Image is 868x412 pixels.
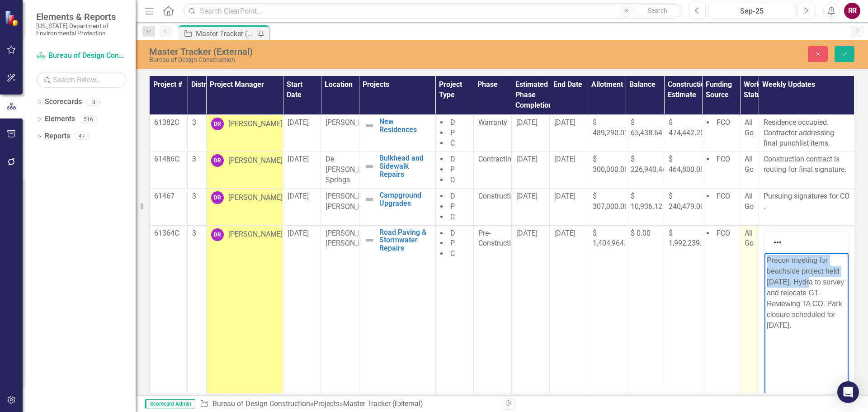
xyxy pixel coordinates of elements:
[211,191,224,204] div: DR
[478,118,507,127] span: Warranty
[183,3,682,19] input: Search ClearPoint...
[200,399,495,409] div: » »
[288,155,309,163] span: [DATE]
[86,98,101,106] div: 8
[364,235,375,246] img: Not Defined
[717,229,730,237] span: FCO
[770,236,785,249] button: Reveal or hide additional toolbar items
[450,155,455,163] span: D
[288,192,309,200] span: [DATE]
[211,154,224,167] div: DR
[154,228,183,239] p: 61364C
[145,399,195,408] span: Scorecard Admin
[669,229,710,248] span: $ 1,992,239.32
[712,6,792,17] div: Sep-25
[450,139,455,147] span: C
[450,239,455,247] span: P
[593,229,634,248] span: $ 1,404,964.46
[745,192,754,211] span: All Go
[325,229,380,248] span: [PERSON_NAME] [PERSON_NAME]
[325,155,380,184] span: De [PERSON_NAME] Springs
[717,155,730,163] span: FCO
[192,118,196,127] span: 3
[45,131,70,142] a: Reports
[192,229,196,237] span: 3
[635,5,680,17] button: Search
[4,10,20,26] img: ClearPoint Strategy
[478,192,519,200] span: Construction
[450,175,455,184] span: C
[837,381,859,403] div: Open Intercom Messenger
[450,202,455,211] span: P
[379,191,431,207] a: Campground Upgrades
[343,399,423,408] div: Master Tracker (External)
[669,155,704,174] span: $ 464,800.00
[478,229,519,248] span: Pre-Construction
[288,118,309,127] span: [DATE]
[745,155,754,174] span: All Go
[379,118,431,133] a: New Residences
[450,213,455,221] span: C
[554,118,576,127] span: [DATE]
[149,47,545,57] div: Master Tracker (External)
[717,192,730,200] span: FCO
[80,115,97,123] div: 516
[379,228,431,252] a: Road Paving & Stormwater Repairs
[554,229,576,237] span: [DATE]
[844,3,860,19] button: RR
[764,118,849,149] p: Residence occupied. Contractor addressing final punchlist items.
[228,156,283,166] div: [PERSON_NAME]
[36,11,127,22] span: Elements & Reports
[211,118,224,130] div: DR
[228,193,283,203] div: [PERSON_NAME]
[212,399,310,408] a: Bureau of Design Construction
[364,161,375,172] img: Not Defined
[325,192,380,211] span: [PERSON_NAME] [PERSON_NAME]
[364,120,375,131] img: Not Defined
[593,155,628,174] span: $ 300,000.00
[211,228,224,241] div: DR
[631,192,662,211] span: $ 10,936.12
[450,128,455,137] span: P
[154,154,183,165] p: 61486C
[554,155,576,163] span: [DATE]
[764,154,849,175] p: Construction contract is routing for final signature.
[745,118,754,137] span: All Go
[228,119,283,129] div: [PERSON_NAME]
[593,192,628,211] span: $ 307,000.00
[154,118,183,128] p: 61382C
[450,165,455,174] span: P
[36,22,127,37] small: [US_STATE] Department of Environmental Protection
[149,57,545,63] div: Bureau of Design Construction
[228,229,283,240] div: [PERSON_NAME]
[631,155,666,174] span: $ 226,940.44
[75,133,89,140] div: 47
[36,51,127,61] a: Bureau of Design Construction
[45,97,82,107] a: Scorecards
[379,154,431,178] a: Bulkhead and Sidewalk Repairs
[325,118,380,127] span: [PERSON_NAME]
[717,118,730,127] span: FCO
[648,7,667,14] span: Search
[154,191,183,202] p: 61467
[708,3,795,19] button: Sep-25
[631,229,651,237] span: $ 0.00
[192,192,196,200] span: 3
[516,118,538,127] span: [DATE]
[516,229,538,237] span: [DATE]
[450,118,455,127] span: D
[314,399,340,408] a: Projects
[364,194,375,205] img: Not Defined
[45,114,75,124] a: Elements
[516,192,538,200] span: [DATE]
[196,28,255,39] div: Master Tracker (External)
[745,229,754,248] span: All Go
[669,118,704,137] span: $ 474,442.20
[192,155,196,163] span: 3
[764,253,849,411] iframe: Rich Text Area
[593,118,628,137] span: $ 489,290.01
[554,192,576,200] span: [DATE]
[450,229,455,237] span: D
[450,192,455,200] span: D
